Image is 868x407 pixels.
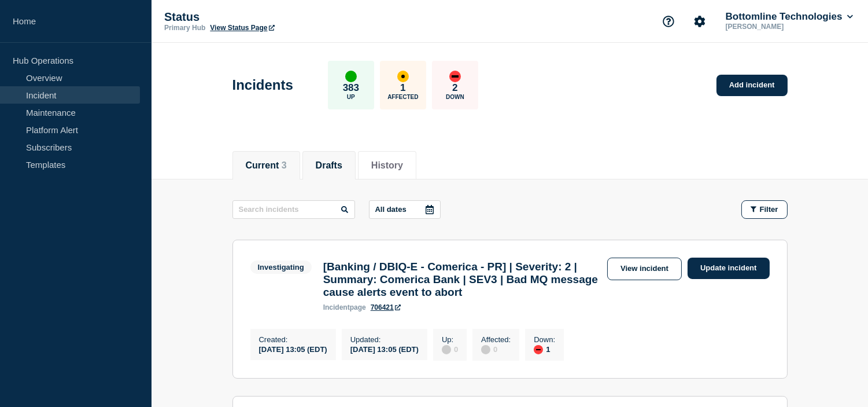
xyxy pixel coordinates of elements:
[316,160,342,171] button: Drafts
[534,335,555,344] p: Down :
[442,344,458,354] div: 0
[723,11,855,23] button: Bottomline Technologies
[323,303,366,311] p: page
[449,71,461,82] div: down
[246,160,287,171] button: Current 3
[164,10,396,24] p: Status
[481,335,511,344] p: Affected :
[371,303,401,311] a: 706421
[387,94,418,100] p: Affected
[343,82,359,94] p: 383
[259,335,327,344] p: Created :
[259,344,327,354] div: [DATE] 13:05 (EDT)
[481,344,511,354] div: 0
[400,82,405,94] p: 1
[350,344,419,354] div: [DATE] 13:05 (EDT)
[446,94,464,100] p: Down
[375,205,407,214] p: All dates
[232,200,355,219] input: Search incidents
[716,75,788,96] a: Add incident
[347,94,355,100] p: Up
[656,9,681,34] button: Support
[481,345,490,354] div: disabled
[442,335,458,344] p: Up :
[323,261,601,299] h3: [Banking / DBIQ-E - Comerica - PR] | Severity: 2 | Summary: Comerica Bank | SEV3 | Bad MQ message...
[323,303,350,311] span: incident
[250,261,312,274] span: Investigating
[723,23,844,31] p: [PERSON_NAME]
[350,335,419,344] p: Updated :
[397,71,409,82] div: affected
[534,344,555,354] div: 1
[345,71,357,82] div: up
[688,9,712,34] button: Account settings
[369,200,441,219] button: All dates
[452,82,457,94] p: 2
[210,24,274,32] a: View Status Page
[688,258,770,279] a: Update incident
[760,205,778,214] span: Filter
[534,345,543,354] div: down
[232,77,293,93] h1: Incidents
[164,24,205,32] p: Primary Hub
[607,258,682,280] a: View incident
[282,160,287,170] span: 3
[371,160,403,171] button: History
[741,200,788,219] button: Filter
[442,345,451,354] div: disabled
